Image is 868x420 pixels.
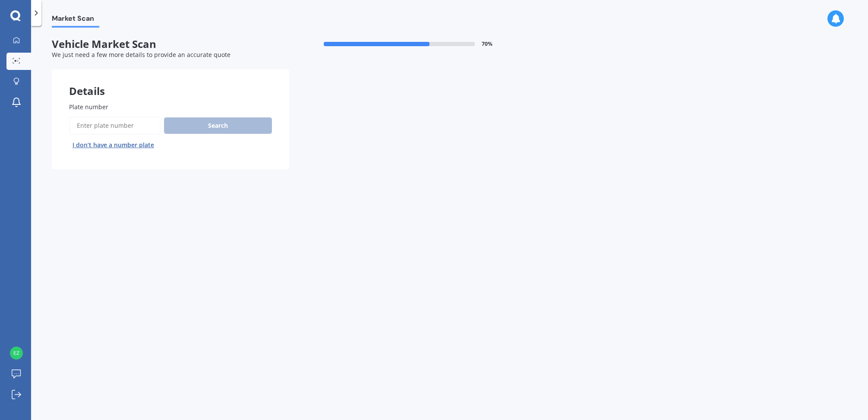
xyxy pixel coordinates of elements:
button: I don’t have a number plate [69,138,158,152]
span: Market Scan [52,14,99,26]
span: Plate number [69,103,108,111]
span: 70 % [482,41,492,47]
input: Enter plate number [69,117,161,135]
span: Vehicle Market Scan [52,38,289,51]
span: We just need a few more details to provide an accurate quote [52,51,230,59]
img: e7c9b747a6af267fb136a699a7bc5841 [10,347,23,360]
div: Details [52,69,289,95]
